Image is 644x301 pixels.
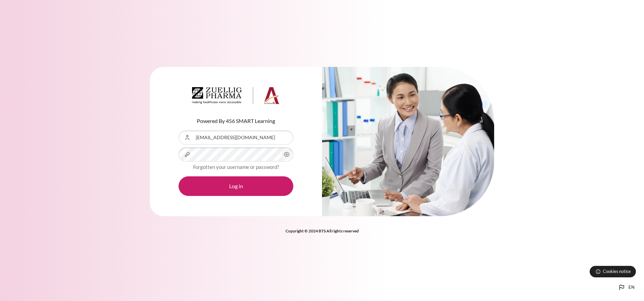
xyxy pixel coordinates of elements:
[590,266,636,277] button: Cookies notice
[193,164,279,170] a: Forgotten your username or password?
[628,284,635,291] span: en
[179,130,293,145] input: Username or Email Address
[179,176,293,196] button: Log in
[192,87,280,107] a: Architeck
[603,268,631,275] span: Cookies notice
[615,281,637,294] button: Languages
[179,117,293,125] p: Powered By 456 SMART Learning
[192,87,280,104] img: Architeck
[286,228,359,233] strong: Copyright © 2024 BTS All rights reserved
